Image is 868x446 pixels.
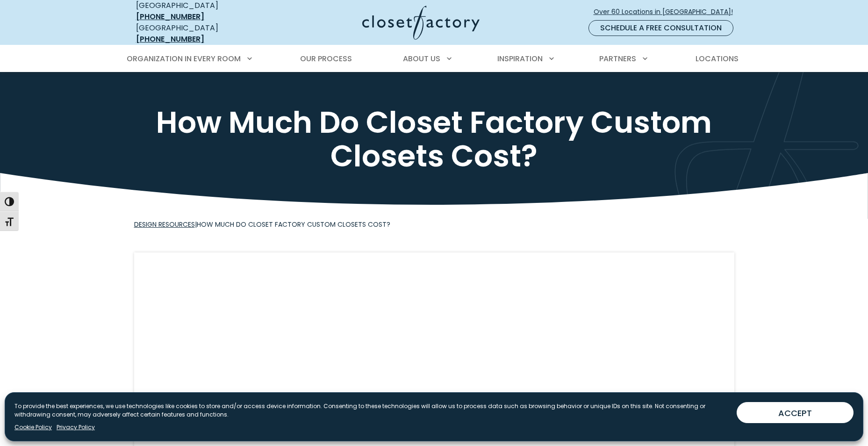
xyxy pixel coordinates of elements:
a: [PHONE_NUMBER] [136,34,204,44]
span: About Us [403,53,440,64]
a: Cookie Policy [14,423,52,432]
p: To provide the best experiences, we use technologies like cookies to store and/or access device i... [14,402,729,419]
a: Design Resources [134,220,195,229]
h1: How Much Do Closet Factory Custom Closets Cost? [134,106,734,173]
a: Over 60 Locations in [GEOGRAPHIC_DATA]! [593,4,741,20]
a: Privacy Policy [57,423,95,432]
a: Schedule a Free Consultation [588,20,733,36]
span: How Much Do Closet Factory Custom Closets Cost? [197,220,390,229]
button: ACCEPT [737,402,854,423]
a: [PHONE_NUMBER] [136,11,204,22]
span: Organization in Every Room [127,53,241,64]
span: | [134,220,390,229]
span: Locations [696,53,739,64]
span: Inspiration [497,53,543,64]
span: Our Process [300,53,352,64]
span: Over 60 Locations in [GEOGRAPHIC_DATA]! [594,7,740,17]
span: Partners [599,53,636,64]
div: [GEOGRAPHIC_DATA] [136,22,272,45]
nav: Primary Menu [120,46,748,72]
img: Closet Factory Logo [362,6,480,40]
